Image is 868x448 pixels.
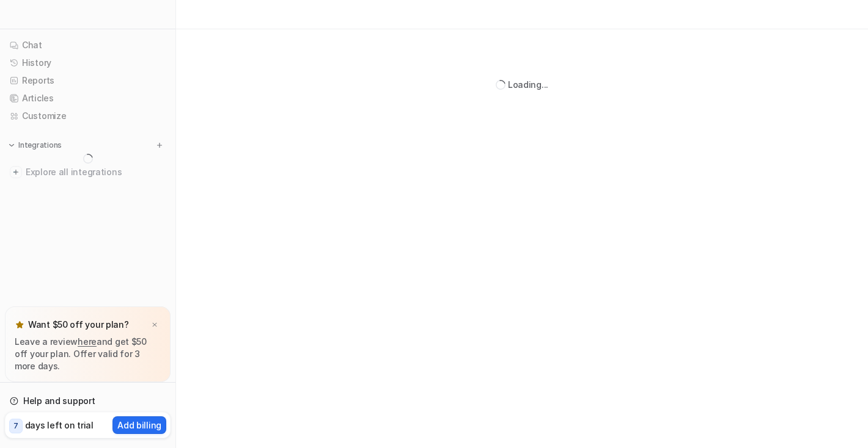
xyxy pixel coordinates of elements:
img: menu_add.svg [155,141,164,150]
a: Reports [5,72,171,89]
div: Loading... [508,78,548,91]
p: days left on trial [25,419,94,432]
p: Leave a review and get $50 off your plan. Offer valid for 3 more days. [15,336,161,372]
p: Integrations [18,140,62,150]
a: Articles [5,90,171,107]
button: Integrations [5,139,65,151]
p: Want $50 off your plan? [28,319,129,331]
p: 7 [13,421,18,432]
img: x [151,321,158,329]
a: Chat [5,37,171,54]
a: Explore all integrations [5,164,171,181]
img: explore all integrations [10,166,22,178]
img: expand menu [7,141,16,150]
a: Customize [5,107,171,125]
img: star [15,320,24,330]
button: Add billing [112,416,166,434]
span: Explore all integrations [26,162,166,182]
p: Add billing [117,419,161,432]
a: Help and support [5,392,171,410]
a: History [5,54,171,71]
a: here [78,336,97,347]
